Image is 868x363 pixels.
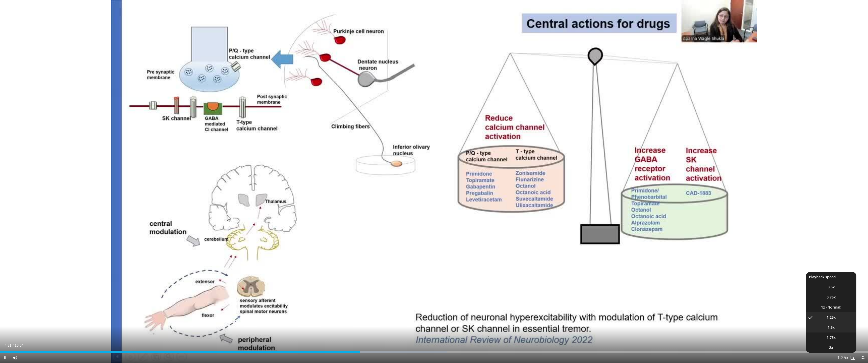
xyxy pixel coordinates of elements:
[828,285,835,290] span: 0.5x
[827,335,836,340] span: 1.75x
[828,325,835,330] span: 1.5x
[848,353,858,363] button: Enable picture-in-picture mode
[827,315,836,320] span: 1.25x
[821,305,825,310] span: 1x
[838,353,848,363] button: Playback Rate
[858,353,868,363] button: Exit Fullscreen
[827,295,836,300] span: 0.75x
[15,343,23,347] span: 10:54
[829,345,833,350] span: 2x
[10,353,20,363] button: Mute
[13,343,14,347] span: /
[5,343,11,347] span: 4:31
